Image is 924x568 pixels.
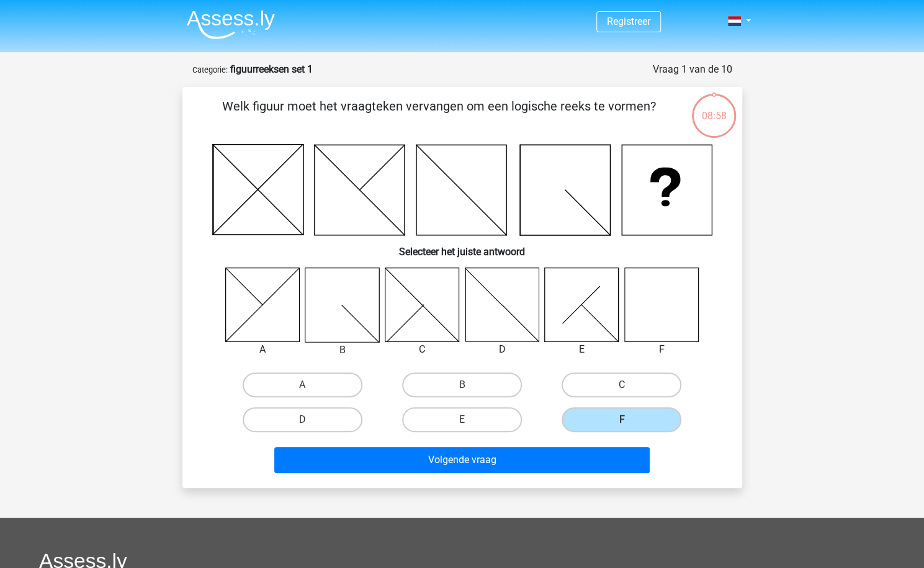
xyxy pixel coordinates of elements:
[274,447,650,473] button: Volgende vraag
[402,372,522,397] label: B
[192,65,228,74] small: Categorie:
[295,343,389,358] div: B
[615,342,709,357] div: F
[691,92,737,124] div: 08:58
[187,10,275,39] img: Assessly
[535,342,629,357] div: E
[562,372,681,397] label: C
[455,342,549,357] div: D
[653,62,732,77] div: Vraag 1 van de 10
[375,342,469,357] div: C
[402,407,522,432] label: E
[202,97,676,134] p: Welk figuur moet het vraagteken vervangen om een logische reeks te vormen?
[243,372,362,397] label: A
[607,16,650,27] a: Registreer
[230,63,313,75] strong: figuurreeksen set 1
[243,407,362,432] label: D
[202,236,722,258] h6: Selecteer het juiste antwoord
[562,407,681,432] label: F
[216,342,310,357] div: A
